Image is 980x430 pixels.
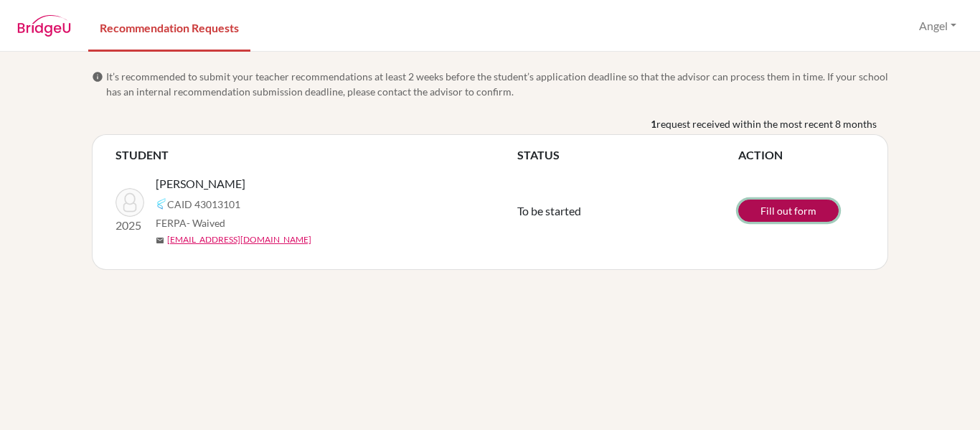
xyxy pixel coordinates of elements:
[167,233,311,246] a: [EMAIL_ADDRESS][DOMAIN_NAME]
[156,198,167,210] img: Common App logo
[17,15,71,37] img: BridgeU logo
[156,175,245,192] span: [PERSON_NAME]
[116,188,144,217] img: Salazar, Mario
[913,12,963,39] button: Angel
[738,200,839,222] a: Fill out form
[156,236,164,245] span: mail
[517,204,581,218] span: To be started
[738,146,864,164] th: ACTION
[116,217,144,234] p: 2025
[651,116,656,131] b: 1
[656,116,877,131] span: request received within the most recent 8 months
[92,71,103,83] span: info
[88,2,250,52] a: Recommendation Requests
[106,69,888,99] span: It’s recommended to submit your teacher recommendations at least 2 weeks before the student’s app...
[517,146,738,164] th: STATUS
[167,197,240,212] span: CAID 43013101
[187,217,225,229] span: - Waived
[156,215,225,230] span: FERPA
[116,146,517,164] th: STUDENT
